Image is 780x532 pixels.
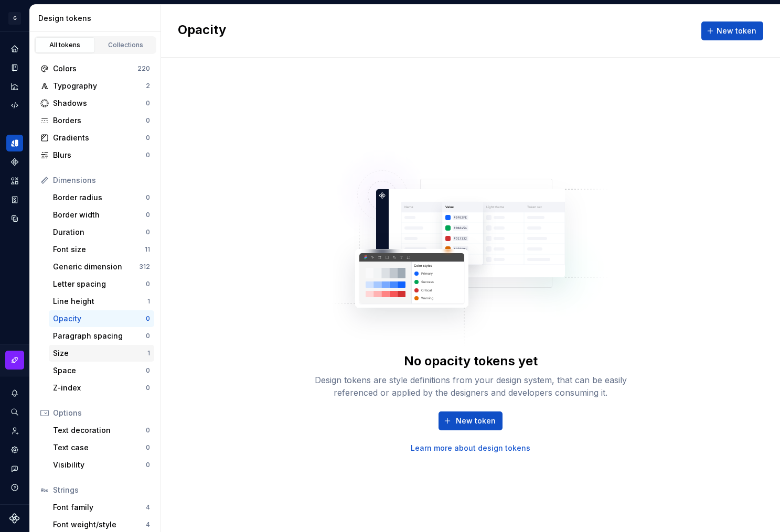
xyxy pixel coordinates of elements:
[53,519,146,530] div: Font weight/style
[2,7,27,29] button: G
[53,502,146,513] div: Font family
[6,385,23,401] button: Notifications
[49,276,154,292] a: Letter spacing0
[53,485,150,495] div: Strings
[53,244,145,255] div: Font size
[53,460,146,470] div: Visibility
[36,129,154,146] a: Gradients0
[49,328,154,344] a: Paragraph spacing0
[9,513,20,524] svg: Supernova Logo
[146,461,150,469] div: 0
[49,499,154,516] a: Font family4
[145,245,150,254] div: 11
[53,425,146,436] div: Text decoration
[53,442,146,453] div: Text case
[36,95,154,112] a: Shadows0
[53,115,146,126] div: Borders
[146,134,150,142] div: 0
[137,64,150,73] div: 220
[49,345,154,362] a: Size1
[146,520,150,529] div: 4
[717,26,756,36] span: New token
[36,78,154,94] a: Typography2
[439,411,503,430] button: New token
[6,460,23,477] button: Contact support
[49,439,154,456] a: Text case0
[53,279,146,289] div: Letter spacing
[49,379,154,396] a: Z-index0
[6,404,23,420] button: Search ⌘K
[53,262,139,272] div: Generic dimension
[146,332,150,340] div: 0
[6,210,23,227] a: Data sources
[53,210,146,220] div: Border width
[146,314,150,323] div: 0
[146,443,150,452] div: 0
[53,98,146,108] div: Shadows
[49,207,154,223] a: Border width0
[146,426,150,435] div: 0
[49,362,154,379] a: Space0
[8,12,21,25] div: G
[146,193,150,202] div: 0
[53,227,146,237] div: Duration
[146,503,150,512] div: 4
[456,416,496,426] span: New token
[49,310,154,327] a: Opacity0
[53,192,146,203] div: Border radius
[53,348,147,359] div: Size
[53,313,146,324] div: Opacity
[53,133,146,143] div: Gradients
[146,99,150,107] div: 0
[701,21,763,40] button: New token
[6,172,23,189] a: Assets
[36,147,154,164] a: Blurs0
[178,21,226,40] h2: Opacity
[53,150,146,160] div: Blurs
[49,293,154,310] a: Line height1
[6,191,23,208] a: Storybook stories
[49,258,154,275] a: Generic dimension312
[146,228,150,236] div: 0
[49,241,154,258] a: Font size11
[6,135,23,151] a: Design tokens
[6,154,23,170] a: Components
[53,81,146,91] div: Typography
[6,40,23,57] a: Home
[404,353,538,370] div: No opacity tokens yet
[6,422,23,439] a: Invite team
[6,97,23,114] a: Code automation
[49,457,154,473] a: Visibility0
[100,41,152,49] div: Collections
[6,441,23,458] a: Settings
[49,189,154,206] a: Border radius0
[303,374,638,399] div: Design tokens are style definitions from your design system, that can be easily referenced or app...
[38,13,156,24] div: Design tokens
[147,297,150,306] div: 1
[146,366,150,375] div: 0
[6,78,23,95] a: Analytics
[147,349,150,357] div: 1
[146,211,150,219] div: 0
[146,280,150,288] div: 0
[36,60,154,77] a: Colors220
[36,112,154,129] a: Borders0
[53,175,150,186] div: Dimensions
[411,443,530,453] a: Learn more about design tokens
[146,116,150,125] div: 0
[146,82,150,90] div: 2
